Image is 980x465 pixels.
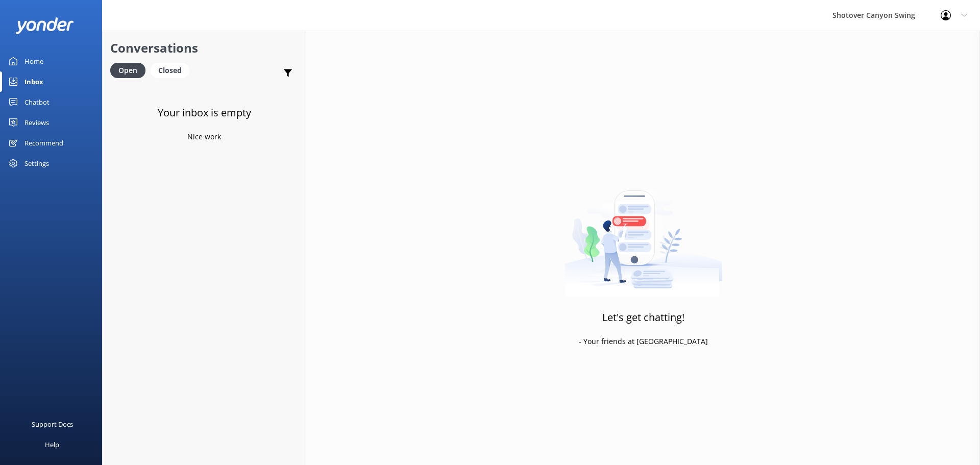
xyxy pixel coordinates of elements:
[151,64,194,76] a: Closed
[110,38,298,58] h2: Conversations
[187,131,221,142] p: Nice work
[45,434,59,455] div: Help
[110,63,145,78] div: Open
[24,112,49,133] div: Reviews
[24,153,49,174] div: Settings
[15,17,74,34] img: yonder-white-logo.png
[579,336,708,347] p: - Your friends at [GEOGRAPHIC_DATA]
[158,105,251,121] h3: Your inbox is empty
[151,63,189,78] div: Closed
[24,133,63,153] div: Recommend
[110,64,151,76] a: Open
[565,169,722,297] img: artwork of a man stealing a conversation from at giant smartphone
[24,51,43,71] div: Home
[24,92,50,112] div: Chatbot
[24,71,43,92] div: Inbox
[32,414,73,434] div: Support Docs
[602,309,684,326] h3: Let's get chatting!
